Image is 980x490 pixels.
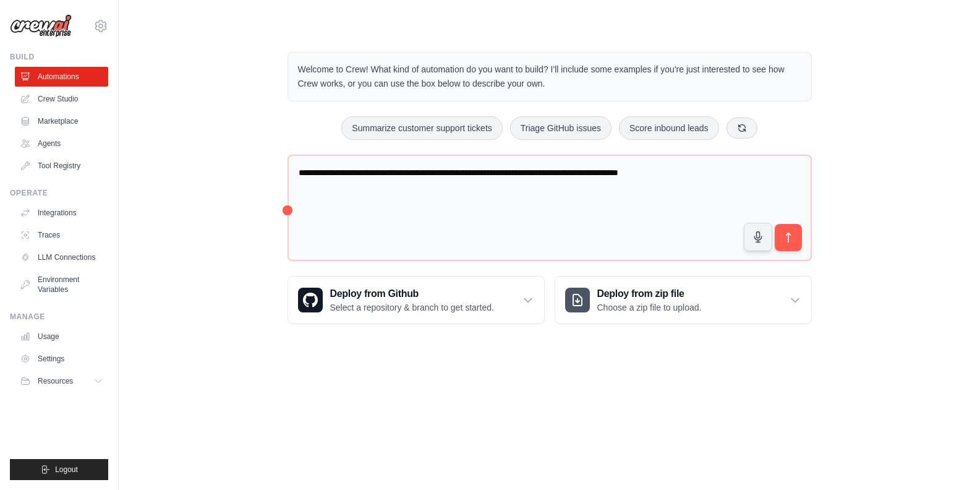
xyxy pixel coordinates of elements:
p: Choose a zip file to upload. [597,301,702,314]
a: Marketplace [15,111,108,131]
a: Tool Registry [15,156,108,176]
h3: Deploy from Github [330,286,494,301]
button: Logout [10,459,108,480]
h3: Deploy from zip file [597,286,702,301]
div: Manage [10,312,108,322]
p: Select a repository & branch to get started. [330,301,494,314]
a: Integrations [15,203,108,223]
a: Traces [15,225,108,245]
button: Resources [15,371,108,391]
img: Logo [10,14,72,38]
p: Welcome to Crew! What kind of automation do you want to build? I'll include some examples if you'... [298,62,801,91]
a: Crew Studio [15,89,108,109]
a: Agents [15,134,108,153]
div: Build [10,52,108,62]
button: Summarize customer support tickets [341,116,502,140]
button: Triage GitHub issues [510,116,611,140]
span: Logout [55,465,78,475]
button: Score inbound leads [619,116,719,140]
span: Resources [38,376,73,386]
a: Automations [15,67,108,87]
a: Usage [15,327,108,346]
a: Environment Variables [15,270,108,299]
div: Operate [10,188,108,198]
a: LLM Connections [15,247,108,267]
a: Settings [15,349,108,369]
